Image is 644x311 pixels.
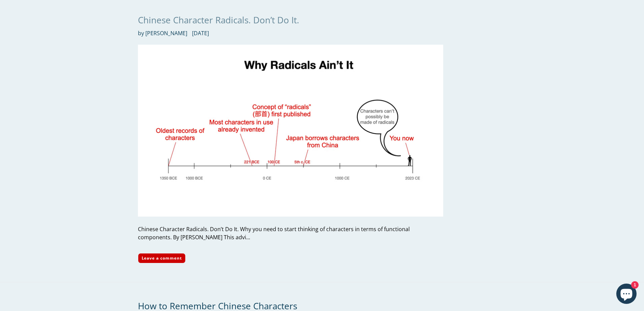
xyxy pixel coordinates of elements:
[138,14,299,26] a: Chinese Character Radicals. Don’t Do It.
[614,284,639,306] inbox-online-store-chat: Shopify online store chat
[192,29,209,37] time: [DATE]
[138,225,443,241] div: Chinese Character Radicals. Don’t Do It. Why you need to start thinking of characters in terms of...
[138,29,187,37] span: by [PERSON_NAME]
[138,45,443,217] img: Chinese Character Radicals. Don’t Do It.
[138,253,186,263] a: Leave a comment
